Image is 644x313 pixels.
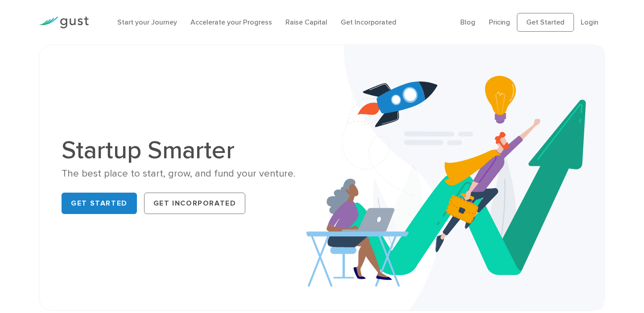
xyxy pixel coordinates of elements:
a: Accelerate your Progress [190,18,272,26]
a: Raise Capital [285,18,327,26]
a: Start your Journey [117,18,177,26]
a: Blog [460,18,475,26]
img: Startup Smarter Hero [306,45,605,310]
div: The best place to start, grow, and fund your venture. [62,167,315,180]
a: Get Started [517,13,574,32]
img: Gust Logo [39,16,89,29]
a: Login [581,18,599,26]
a: Pricing [489,18,510,26]
a: Get Incorporated [341,18,396,26]
a: Get Incorporated [144,193,246,214]
a: Get Started [62,193,137,214]
h1: Startup Smarter [62,138,315,163]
